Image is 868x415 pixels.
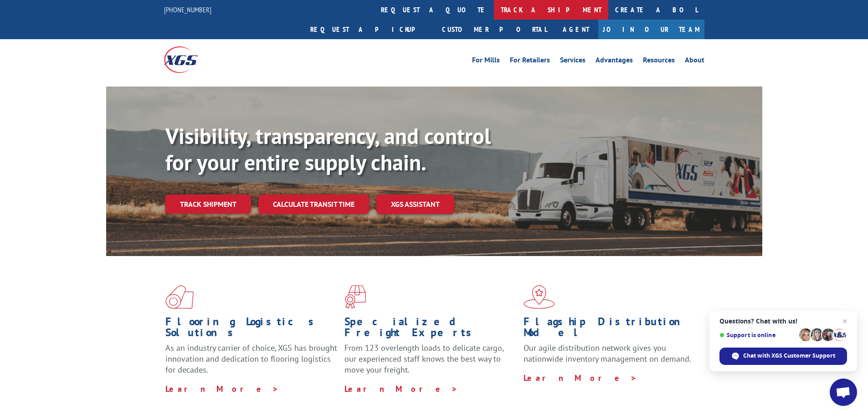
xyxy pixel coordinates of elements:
[164,5,211,14] a: [PHONE_NUMBER]
[598,20,704,39] a: Join Our Team
[524,343,691,364] span: Our agile distribution network gives you nationwide inventory management on demand.
[554,20,598,39] a: Agent
[165,285,194,309] img: xgs-icon-total-supply-chain-intelligence-red
[743,352,835,360] span: Chat with XGS Customer Support
[165,343,337,375] span: As an industry carrier of choice, XGS has brought innovation and dedication to flooring logistics...
[344,384,458,394] a: Learn More >
[560,56,586,67] a: Services
[524,316,696,343] h1: Flagship Distribution Model
[344,343,517,383] p: From 123 overlength loads to delicate cargo, our experienced staff knows the best way to move you...
[830,379,857,406] div: Open chat
[524,285,555,309] img: xgs-icon-flagship-distribution-model-red
[344,316,517,343] h1: Specialized Freight Experts
[435,20,554,39] a: Customer Portal
[839,316,850,327] span: Close chat
[524,373,637,383] a: Learn More >
[165,195,251,214] a: Track shipment
[596,56,633,67] a: Advantages
[719,318,847,325] span: Questions? Chat with us!
[685,56,704,67] a: About
[165,384,279,394] a: Learn More >
[643,56,675,67] a: Resources
[719,348,847,365] div: Chat with XGS Customer Support
[510,56,550,67] a: For Retailers
[165,122,491,176] b: Visibility, transparency, and control for your entire supply chain.
[376,195,454,214] a: XGS ASSISTANT
[258,195,369,214] a: Calculate transit time
[303,20,435,39] a: Request a pickup
[719,332,796,338] span: Support is online
[344,285,366,309] img: xgs-icon-focused-on-flooring-red
[472,56,500,67] a: For Mills
[165,316,338,343] h1: Flooring Logistics Solutions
